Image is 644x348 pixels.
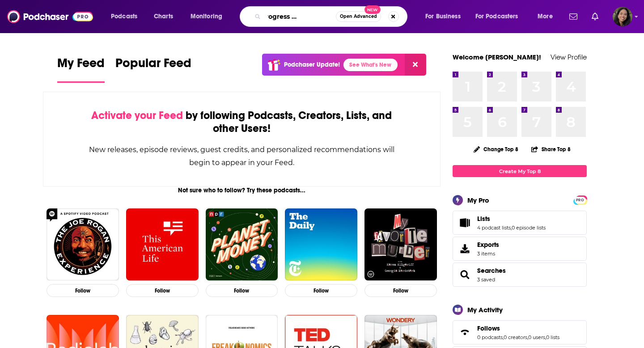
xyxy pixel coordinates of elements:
button: Show profile menu [613,7,632,26]
button: open menu [184,9,234,24]
span: Open Advanced [340,14,377,19]
img: This American Life [126,208,199,281]
button: open menu [419,9,472,24]
a: Welcome [PERSON_NAME]! [453,53,541,61]
div: My Pro [467,196,489,204]
a: Create My Top 8 [453,165,587,177]
img: My Favorite Murder with Karen Kilgariff and Georgia Hardstark [364,208,437,281]
a: Popular Feed [115,55,191,83]
a: 3 saved [477,276,495,283]
img: User Profile [613,7,632,26]
div: Not sure who to follow? Try these podcasts... [43,187,441,194]
a: My Feed [57,55,105,83]
span: More [538,10,553,23]
a: See What's New [343,59,398,71]
button: Follow [47,284,119,297]
span: Follows [453,320,587,344]
span: Exports [477,241,499,249]
button: open menu [470,9,531,24]
a: Lists [456,216,474,229]
span: PRO [575,197,585,204]
span: My Feed [57,55,105,76]
span: Lists [453,211,587,235]
span: Logged in as BroadleafBooks2 [613,7,632,26]
img: The Daily [285,208,357,281]
span: Popular Feed [115,55,191,76]
p: Podchaser Update! [284,61,340,68]
a: 0 podcasts [477,334,503,340]
button: Share Top 8 [531,140,571,158]
span: Exports [456,242,474,255]
img: Planet Money [206,208,278,281]
a: Exports [453,237,587,261]
a: View Profile [551,53,587,61]
a: Show notifications dropdown [588,9,602,24]
button: open menu [531,9,564,24]
button: Follow [364,284,437,297]
a: Follows [456,326,474,339]
span: Follows [477,324,500,332]
button: Open AdvancedNew [336,11,381,22]
span: Monitoring [191,10,222,23]
a: 0 creators [504,334,527,340]
a: Lists [477,215,546,223]
span: , [511,225,512,231]
button: open menu [105,9,149,24]
div: by following Podcasts, Creators, Lists, and other Users! [88,109,395,135]
span: , [545,334,546,340]
span: Podcasts [111,10,137,23]
a: Follows [477,324,559,332]
button: Follow [285,284,357,297]
a: Searches [477,267,506,275]
a: 4 podcast lists [477,225,511,231]
span: , [527,334,528,340]
div: Search podcasts, credits, & more... [248,6,416,27]
input: Search podcasts, credits, & more... [264,9,336,24]
a: 0 users [528,334,545,340]
span: 3 items [477,250,499,257]
span: Charts [154,10,173,23]
a: Show notifications dropdown [566,9,581,24]
span: New [364,5,381,14]
span: , [503,334,504,340]
span: For Podcasters [475,10,518,23]
button: Follow [206,284,278,297]
button: Change Top 8 [468,144,524,155]
a: 0 episode lists [512,225,546,231]
button: Follow [126,284,199,297]
a: PRO [575,196,585,203]
span: For Business [425,10,461,23]
img: Podchaser - Follow, Share and Rate Podcasts [7,8,93,25]
a: 0 lists [546,334,559,340]
div: My Activity [467,306,503,314]
a: Searches [456,268,474,281]
span: Searches [453,263,587,287]
img: The Joe Rogan Experience [47,208,119,281]
div: New releases, episode reviews, guest credits, and personalized recommendations will begin to appe... [88,143,395,169]
a: Charts [148,9,178,24]
span: Lists [477,215,490,223]
span: Activate your Feed [91,109,183,122]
